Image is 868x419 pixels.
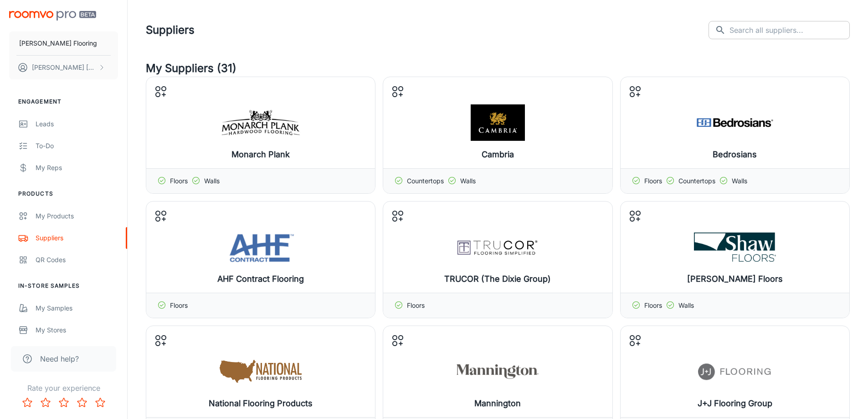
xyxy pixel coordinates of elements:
div: My Products [36,211,118,221]
h1: Suppliers [146,22,195,38]
p: Floors [170,176,188,186]
input: Search all suppliers... [729,21,850,39]
h4: My Suppliers (31) [146,60,850,77]
p: Floors [407,300,425,310]
div: Leads [36,119,118,129]
div: My Stores [36,325,118,335]
button: [PERSON_NAME] [PERSON_NAME] [9,56,118,79]
button: Rate 3 star [55,393,73,412]
span: Need help? [40,353,79,364]
p: Walls [732,176,747,186]
button: Rate 5 star [91,393,109,412]
div: QR Codes [36,255,118,265]
button: Rate 1 star [18,393,36,412]
button: Rate 2 star [36,393,55,412]
p: Walls [460,176,476,186]
p: Countertops [407,176,444,186]
p: Rate your experience [7,383,120,393]
p: Floors [644,300,662,310]
p: Walls [204,176,220,186]
div: Suppliers [36,233,118,243]
p: Walls [678,300,694,310]
div: My Reps [36,163,118,173]
img: Roomvo PRO Beta [9,11,96,21]
p: Countertops [678,176,715,186]
p: [PERSON_NAME] Flooring [19,38,97,48]
p: [PERSON_NAME] [PERSON_NAME] [32,62,96,72]
button: Rate 4 star [73,393,91,412]
div: My Samples [36,303,118,313]
div: To-do [36,141,118,151]
button: [PERSON_NAME] Flooring [9,31,118,55]
p: Floors [644,176,662,186]
p: Floors [170,300,188,310]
